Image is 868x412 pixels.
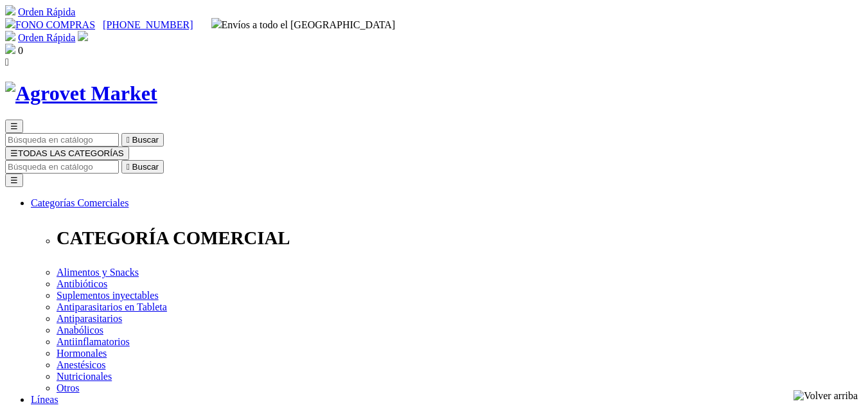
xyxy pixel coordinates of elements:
[18,45,23,56] span: 0
[5,57,9,67] i: 
[121,160,164,174] button:  Buscar
[132,162,159,172] span: Buscar
[78,31,88,41] img: user.svg
[31,197,128,208] a: Categorías Comerciales
[57,371,112,382] a: Nutricionales
[5,18,15,28] img: phone.svg
[57,336,130,347] a: Antiinflamatorios
[5,31,15,41] img: shopping-cart.svg
[57,382,80,393] a: Otros
[127,135,130,145] i: 
[31,394,58,405] a: Líneas
[132,135,159,145] span: Buscar
[103,19,193,30] a: [PHONE_NUMBER]
[10,121,18,131] span: ☰
[5,174,23,187] button: ☰
[18,6,75,17] a: Orden Rápida
[78,32,88,43] a: Acceda a su cuenta de cliente
[121,133,164,147] button:  Buscar
[10,148,18,158] span: ☰
[5,44,15,54] img: shopping-bag.svg
[57,278,107,289] a: Antibióticos
[127,162,130,172] i: 
[57,359,105,370] a: Anestésicos
[5,5,15,15] img: shopping-cart.svg
[211,19,396,30] span: Envíos a todo el [GEOGRAPHIC_DATA]
[57,290,159,301] a: Suplementos inyectables
[793,390,858,402] img: Volver arriba
[18,32,75,43] a: Orden Rápida
[5,82,157,105] img: Agrovet Market
[57,267,139,278] a: Alimentos y Snacks
[5,19,95,30] a: FONO COMPRAS
[211,18,222,28] img: delivery-truck.svg
[57,325,103,336] a: Anabólicos
[5,160,119,174] input: Buscar
[57,348,107,359] a: Hormonales
[5,120,23,133] button: ☰
[57,301,167,312] a: Antiparasitarios en Tableta
[5,133,119,147] input: Buscar
[57,228,863,249] p: CATEGORÍA COMERCIAL
[5,147,129,160] button: ☰TODAS LAS CATEGORÍAS
[57,313,122,324] a: Antiparasitarios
